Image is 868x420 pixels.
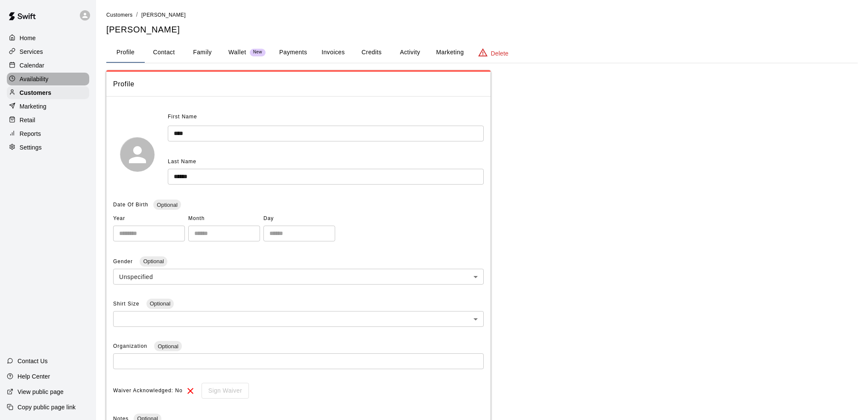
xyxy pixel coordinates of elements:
[7,127,89,140] a: Reports
[7,100,89,113] a: Marketing
[154,343,181,350] span: Optional
[153,202,181,208] span: Optional
[113,258,134,264] span: Gender
[113,301,141,307] span: Shirt Size
[20,75,49,83] p: Availability
[20,129,41,138] p: Reports
[113,212,185,226] span: Year
[7,86,89,99] a: Customers
[7,32,89,44] a: Home
[7,73,89,85] a: Availability
[168,110,197,124] span: First Name
[263,212,335,226] span: Day
[113,269,484,285] div: Unspecified
[168,159,196,164] span: Last Name
[113,343,149,349] span: Organization
[7,45,89,58] a: Services
[146,300,174,307] span: Optional
[106,10,858,20] nav: breadcrumb
[136,10,138,19] li: /
[352,42,391,63] button: Credits
[18,388,64,396] p: View public page
[145,42,183,63] button: Contact
[314,42,352,63] button: Invoices
[20,88,51,97] p: Customers
[140,258,167,264] span: Optional
[7,141,89,154] a: Settings
[183,42,222,63] button: Family
[106,11,133,18] a: Customers
[20,34,36,42] p: Home
[113,384,183,398] span: Waiver Acknowledged: No
[491,49,509,58] p: Delete
[18,403,76,411] p: Copy public page link
[18,357,48,365] p: Contact Us
[7,114,89,126] a: Retail
[272,42,314,63] button: Payments
[188,212,260,226] span: Month
[106,42,145,63] button: Profile
[106,42,858,63] div: basic tabs example
[20,116,35,124] p: Retail
[429,42,471,63] button: Marketing
[391,42,429,63] button: Activity
[250,50,266,55] span: New
[113,79,484,90] span: Profile
[106,12,133,18] span: Customers
[20,47,43,56] p: Services
[7,59,89,72] a: Calendar
[141,12,186,18] span: [PERSON_NAME]
[20,102,47,111] p: Marketing
[20,61,44,70] p: Calendar
[228,48,246,57] p: Wallet
[113,202,148,208] span: Date Of Birth
[196,383,249,399] div: To sign waivers in admin, this feature must be enabled in general settings
[18,372,50,381] p: Help Center
[20,143,42,152] p: Settings
[106,24,858,35] h5: [PERSON_NAME]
